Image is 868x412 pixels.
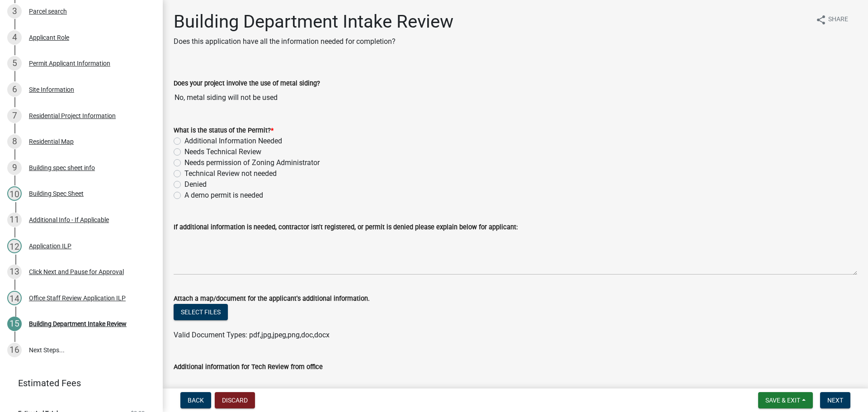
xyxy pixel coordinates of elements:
label: A demo permit is needed [184,190,263,201]
div: 6 [7,82,22,97]
a: Estimated Fees [7,374,148,392]
div: 8 [7,134,22,149]
span: Share [828,14,848,25]
i: share [816,14,826,25]
button: Next [820,392,850,408]
div: Residential Map [29,138,74,145]
div: Permit Applicant Information [29,60,110,66]
button: shareShare [808,11,855,28]
div: Office Staff Review Application ILP [29,295,126,301]
div: 11 [7,213,22,227]
div: Residential Project Information [29,113,116,119]
span: Back [188,397,204,404]
label: Denied [184,179,207,190]
div: Click Next and Pause for Approval [29,269,124,275]
div: 12 [7,239,22,253]
h1: Building Department Intake Review [174,11,453,33]
label: Additional Information Needed [184,136,282,147]
label: Needs Technical Review [184,147,261,157]
div: 4 [7,30,22,45]
div: Building Spec Sheet [29,190,84,197]
label: Needs permission of Zoning Administrator [184,157,320,168]
label: Attach a map/document for the applicant's additional information. [174,296,370,302]
div: 16 [7,343,22,357]
div: Building spec sheet info [29,165,95,171]
div: 7 [7,109,22,123]
div: Parcel search [29,8,67,14]
label: Technical Review not needed [184,168,277,179]
div: 15 [7,317,22,331]
label: Does your project involve the use of metal siding? [174,81,320,87]
div: Additional Info - If Applicable [29,217,109,223]
span: Next [827,397,843,404]
button: Discard [215,392,255,408]
div: 13 [7,265,22,279]
label: Additional information for Tech Review from office [174,364,323,370]
div: Building Department Intake Review [29,321,127,327]
div: 3 [7,4,22,19]
label: What is the status of the Permit? [174,128,274,134]
div: 10 [7,186,22,201]
div: Applicant Role [29,34,69,41]
div: Site Information [29,86,74,93]
div: 14 [7,291,22,305]
span: Valid Document Types: pdf,jpg,jpeg,png,doc,docx [174,331,330,339]
span: Save & Exit [765,397,800,404]
label: If additional information is needed, contractor isn't registered, or permit is denied please expl... [174,224,518,231]
div: Application ILP [29,243,71,249]
button: Save & Exit [758,392,813,408]
button: Back [180,392,211,408]
div: 5 [7,56,22,71]
div: 9 [7,161,22,175]
p: Does this application have all the information needed for completion? [174,36,453,47]
button: Select files [174,304,228,320]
